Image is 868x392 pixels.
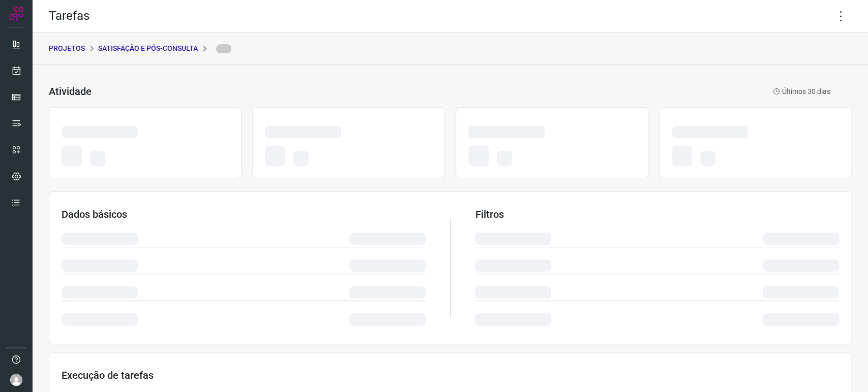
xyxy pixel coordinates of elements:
[49,85,92,97] h3: Atividade
[62,369,839,381] h3: Execução de tarefas
[49,9,89,23] h2: Tarefas
[98,43,198,54] p: Satisfação e Pós-Consulta
[475,208,839,220] h3: Filtros
[773,86,830,97] p: Últimos 30 dias
[49,43,85,54] p: PROJETOS
[10,374,22,386] img: avatar-user-boy.jpg
[62,208,426,220] h3: Dados básicos
[9,6,24,21] img: Logo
